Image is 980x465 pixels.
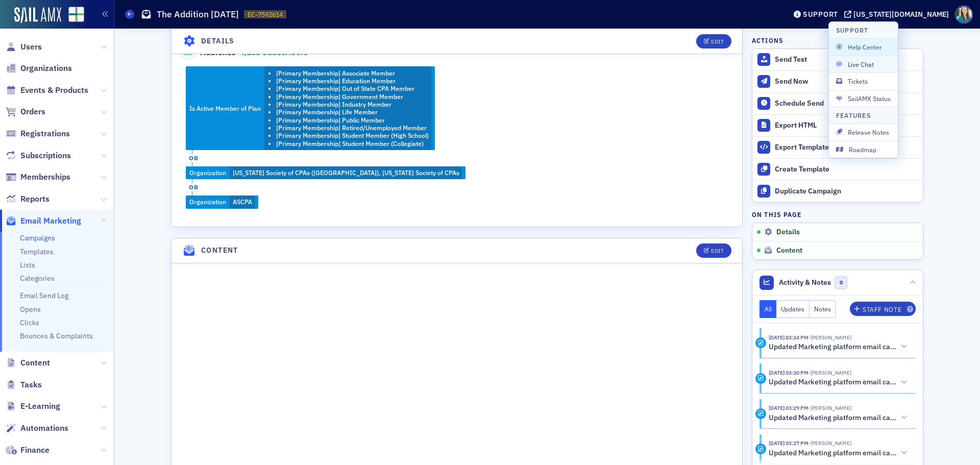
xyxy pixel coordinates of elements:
[20,274,55,283] a: Categories
[711,248,724,254] div: Edit
[769,404,808,411] time: 8/18/2025 03:29 PM
[829,56,898,72] button: Live Chat
[769,448,909,458] button: Updated Marketing platform email campaign: The Addition [DATE]
[248,10,283,19] span: EC-7592614
[836,94,891,103] span: SailAMX Status
[6,193,50,205] a: Reports
[752,210,923,219] h4: On this page
[829,124,898,140] button: Release Notes
[776,228,800,237] span: Details
[696,34,731,48] button: Edit
[775,99,918,108] div: Schedule Send
[863,307,901,312] div: Staff Note
[810,300,836,318] button: Notes
[20,318,39,327] a: Clicks
[20,401,60,412] span: E-Learning
[769,378,896,387] h5: Updated Marketing platform email campaign: The Addition [DATE]
[239,47,308,57] span: 4,165 Subscribers
[808,369,851,376] span: Aidan Sullivan
[775,187,918,196] div: Duplicate Campaign
[755,444,766,454] div: Activity
[755,373,766,384] div: Activity
[20,423,68,434] span: Automations
[20,247,54,256] a: Templates
[769,342,896,352] h5: Updated Marketing platform email campaign: The Addition [DATE]
[752,158,923,180] a: Create Template
[752,70,923,92] button: Send Now
[775,55,918,64] div: Send Test
[836,26,869,35] h4: Support
[836,145,891,154] span: Roadmap
[61,7,84,24] a: View Homepage
[769,449,896,458] h5: Updated Marketing platform email campaign: The Addition [DATE]
[20,193,50,205] span: Reports
[20,305,41,314] a: Opens
[68,7,84,22] img: SailAMX
[775,121,918,130] div: Export HTML
[20,357,50,369] span: Content
[835,276,847,289] span: 0
[6,379,42,390] a: Tasks
[769,413,896,423] h5: Updated Marketing platform email campaign: The Addition [DATE]
[6,215,81,227] a: Email Marketing
[696,243,731,258] button: Edit
[20,215,81,227] span: Email Marketing
[769,439,808,447] time: 8/18/2025 03:27 PM
[769,341,909,352] button: Updated Marketing platform email campaign: The Addition [DATE]
[775,77,918,86] div: Send Now
[6,85,88,96] a: Events & Products
[829,90,898,107] button: SailAMX Status
[6,401,60,412] a: E-Learning
[20,445,50,456] span: Finance
[853,10,949,19] div: [US_STATE][DOMAIN_NAME]
[769,334,808,341] time: 8/18/2025 03:34 PM
[776,246,802,255] span: Content
[6,357,50,369] a: Content
[752,92,923,114] button: Schedule Send
[755,337,766,348] div: Activity
[6,445,50,456] a: Finance
[6,172,70,183] a: Memberships
[20,63,72,74] span: Organizations
[955,6,973,23] span: Profile
[20,150,71,161] span: Subscriptions
[776,300,810,318] button: Updates
[775,165,918,174] div: Create Template
[6,41,42,53] a: Users
[808,334,851,341] span: Helen Oglesby
[201,36,235,46] h4: Details
[759,300,777,318] button: All
[803,10,838,19] div: Support
[20,291,68,300] a: Email Send Log
[6,423,68,434] a: Automations
[14,7,61,23] img: SailAMX
[836,60,891,69] span: Live Chat
[844,11,952,18] button: [US_STATE][DOMAIN_NAME]
[157,8,239,20] h1: The Addition [DATE]
[829,141,898,158] button: Roadmap
[836,77,891,86] span: Tickets
[752,180,923,202] button: Duplicate Campaign
[836,111,871,120] h4: Features
[20,260,35,270] a: Lists
[752,36,783,45] h4: Actions
[850,302,916,316] button: Staff Note
[829,39,898,55] button: Help Center
[752,136,923,158] a: Export Template
[775,143,918,152] div: Export Template
[6,63,72,74] a: Organizations
[836,128,891,137] span: Release Notes
[755,408,766,419] div: Activity
[711,38,724,44] div: Edit
[20,85,88,96] span: Events & Products
[20,172,70,183] span: Memberships
[20,106,45,117] span: Orders
[769,412,909,423] button: Updated Marketing platform email campaign: The Addition [DATE]
[20,233,55,242] a: Campaigns
[20,41,42,53] span: Users
[808,404,851,411] span: Aidan Sullivan
[752,114,923,136] a: Export HTML
[808,439,851,447] span: Helen Oglesby
[752,49,923,70] button: Send Test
